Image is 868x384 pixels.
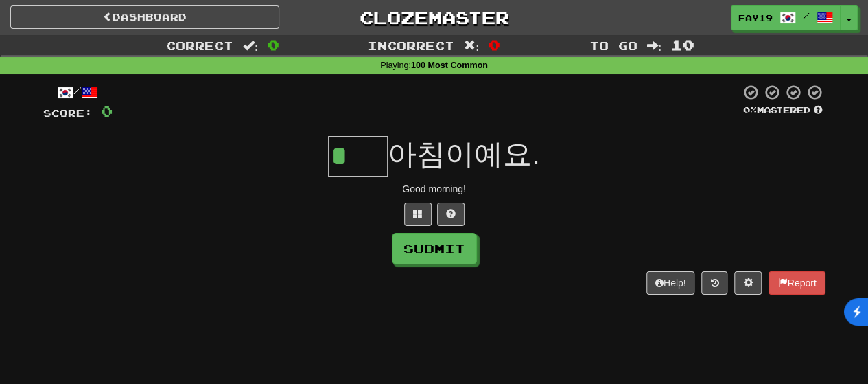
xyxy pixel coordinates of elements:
span: 10 [671,36,694,53]
span: fay19 [738,12,773,24]
a: Dashboard [10,5,279,29]
span: 0 [489,36,500,53]
span: : [646,40,661,52]
button: Single letter hint - you only get 1 per sentence and score half the points! alt+h [437,203,465,226]
span: 0 % [743,104,757,115]
span: Score: [43,107,93,119]
button: Help! [646,271,695,295]
span: To go [589,38,637,52]
span: / [803,11,810,21]
span: 0 [268,36,279,53]
div: Mastered [740,104,825,117]
span: 아침이예요. [388,138,540,170]
span: : [243,40,258,52]
button: Report [769,271,825,295]
span: 0 [101,102,113,120]
div: / [43,84,113,101]
div: Good morning! [43,182,825,196]
button: Round history (alt+y) [701,271,727,295]
a: fay19 / [731,5,841,30]
span: : [464,40,479,52]
button: Switch sentence to multiple choice alt+p [404,203,432,226]
span: Correct [166,38,233,52]
a: Clozemaster [300,5,569,30]
span: Incorrect [368,38,454,52]
button: Submit [392,233,477,264]
strong: 100 Most Common [411,60,488,70]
